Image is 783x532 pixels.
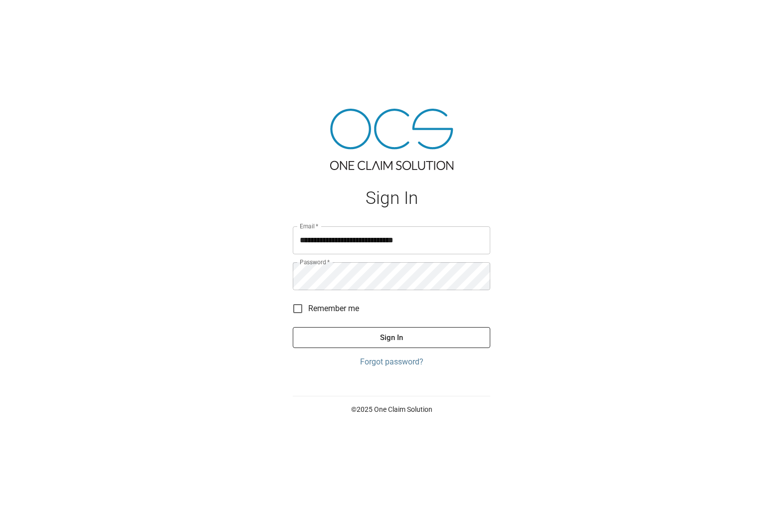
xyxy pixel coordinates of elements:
[330,109,453,170] img: ocs-logo-tra.png
[293,188,490,208] h1: Sign In
[308,303,359,315] span: Remember me
[293,356,490,368] a: Forgot password?
[300,258,330,266] label: Password
[293,404,490,414] p: © 2025 One Claim Solution
[12,6,52,26] img: ocs-logo-white-transparent.png
[293,327,490,348] button: Sign In
[300,222,319,230] label: Email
